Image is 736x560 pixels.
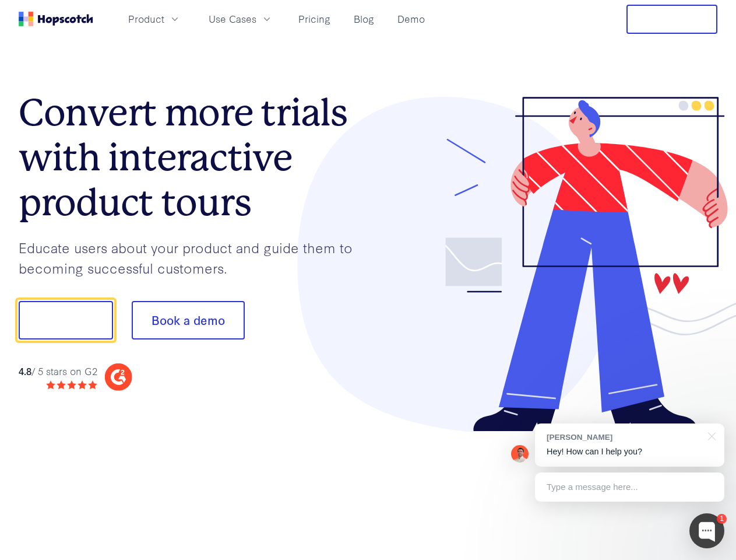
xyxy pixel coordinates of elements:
a: Demo [393,9,429,29]
span: Product [128,12,164,26]
button: Product [121,9,188,29]
button: Use Cases [202,9,280,29]
p: Hey! How can I help you? [547,446,713,458]
button: Show me! [19,301,113,339]
span: Use Cases [209,12,256,26]
a: Blog [349,9,379,29]
button: Book a demo [132,301,245,339]
h1: Convert more trials with interactive product tours [19,90,368,225]
button: Free Trial [626,5,717,34]
strong: 4.8 [19,364,31,377]
p: Educate users about your product and guide them to becoming successful customers. [19,237,368,278]
div: / 5 stars on G2 [19,364,97,379]
a: Home [19,12,93,26]
a: Pricing [294,9,335,29]
div: [PERSON_NAME] [547,432,701,443]
img: Mark Spera [511,445,529,463]
div: 1 [717,514,727,524]
div: Type a message here... [535,473,724,502]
